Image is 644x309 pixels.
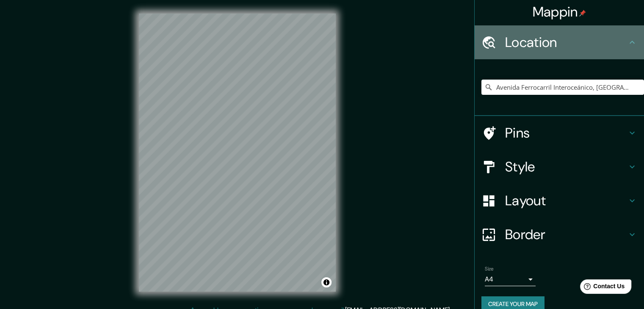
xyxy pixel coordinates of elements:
h4: Layout [505,192,627,209]
input: Pick your city or area [481,80,644,95]
div: Pins [475,116,644,150]
div: A4 [485,273,536,286]
div: Border [475,218,644,251]
div: Style [475,150,644,184]
h4: Border [505,226,627,243]
h4: Pins [505,124,627,141]
button: Toggle attribution [321,277,332,287]
h4: Location [505,34,627,51]
h4: Style [505,158,627,175]
label: Size [485,265,494,273]
div: Location [475,25,644,59]
div: Layout [475,184,644,218]
h4: Mappin [533,3,586,20]
canvas: Map [139,14,336,292]
iframe: Help widget launcher [569,276,635,300]
img: pin-icon.png [579,10,586,17]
